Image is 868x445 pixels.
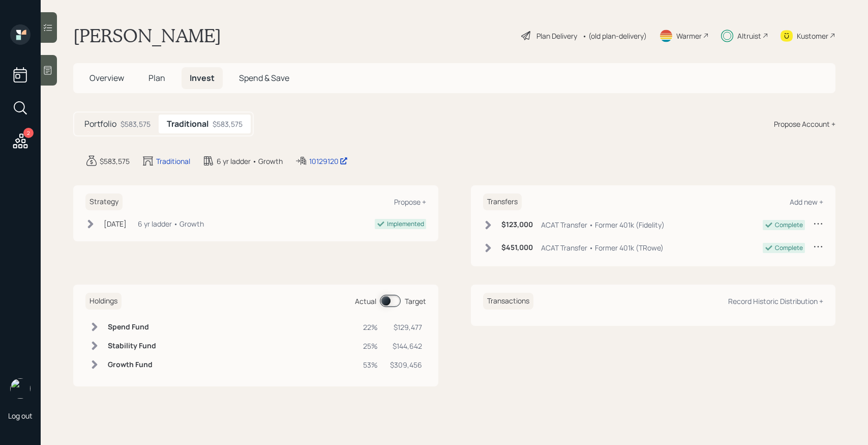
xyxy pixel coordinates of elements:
[390,322,422,332] div: $129,477
[483,193,522,210] h6: Transfers
[676,31,702,41] div: Warmer
[156,156,190,166] div: Traditional
[100,156,130,166] div: $583,575
[541,219,665,230] div: ACAT Transfer • Former 401k (Fidelity)
[84,119,116,129] h5: Portfolio
[8,411,33,421] div: Log out
[775,220,803,230] div: Complete
[138,218,204,229] div: 6 yr ladder • Growth
[790,197,823,207] div: Add new +
[536,31,577,41] div: Plan Delivery
[501,243,533,252] h6: $451,000
[363,341,378,351] div: 25%
[10,378,31,399] img: sami-boghos-headshot.png
[148,72,165,84] span: Plan
[239,72,289,84] span: Spend & Save
[394,197,426,207] div: Propose +
[213,119,243,129] div: $583,575
[85,293,122,310] h6: Holdings
[737,31,761,41] div: Altruist
[73,24,221,47] h1: [PERSON_NAME]
[405,296,426,307] div: Target
[121,119,151,129] div: $583,575
[363,359,378,370] div: 53%
[85,193,123,210] h6: Strategy
[775,243,803,253] div: Complete
[309,156,348,166] div: 10129120
[363,322,378,332] div: 22%
[167,119,208,129] h5: Traditional
[190,72,215,84] span: Invest
[501,220,533,229] h6: $123,000
[217,156,283,166] div: 6 yr ladder • Growth
[390,341,422,351] div: $144,642
[728,296,823,306] div: Record Historic Distribution +
[108,360,156,369] h6: Growth Fund
[355,296,376,307] div: Actual
[104,218,127,229] div: [DATE]
[387,219,424,229] div: Implemented
[483,293,533,310] h6: Transactions
[89,72,124,84] span: Overview
[108,342,156,350] h6: Stability Fund
[582,31,647,41] div: • (old plan-delivery)
[541,242,664,253] div: ACAT Transfer • Former 401k (TRowe)
[797,31,828,41] div: Kustomer
[390,359,422,370] div: $309,456
[23,128,34,138] div: 2
[774,119,835,129] div: Propose Account +
[108,323,156,331] h6: Spend Fund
